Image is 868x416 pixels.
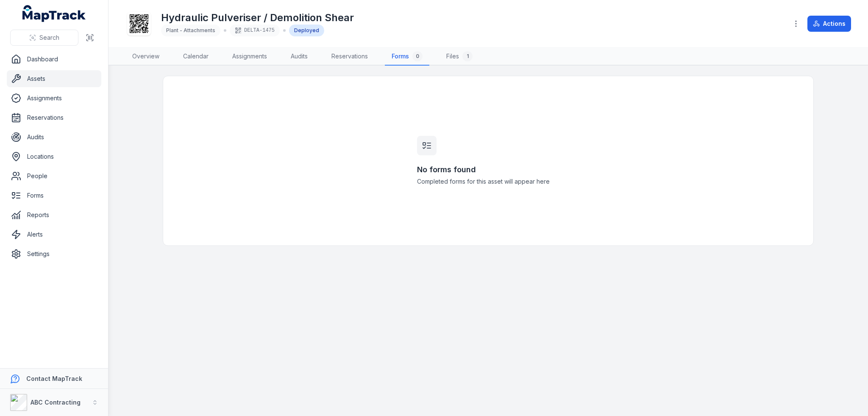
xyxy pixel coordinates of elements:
[325,48,375,66] a: Reservations
[7,187,101,204] a: Forms
[39,33,59,42] span: Search
[7,148,101,165] a: Locations
[385,48,429,66] a: Forms0
[7,51,101,68] a: Dashboard
[7,207,101,223] a: Reports
[10,30,78,46] button: Search
[440,48,479,66] a: Files1
[225,48,274,66] a: Assignments
[284,48,314,66] a: Audits
[7,90,101,107] a: Assignments
[7,129,101,146] a: Audits
[26,375,82,382] strong: Contact MapTrack
[125,48,166,66] a: Overview
[166,27,215,33] span: Plant - Attachments
[807,16,851,32] button: Actions
[7,226,101,243] a: Alerts
[289,25,324,36] div: Deployed
[7,245,101,262] a: Settings
[462,51,473,61] div: 1
[417,177,559,186] span: Completed forms for this asset will appear here
[230,25,280,36] div: DELTA-1475
[417,164,559,176] h3: No forms found
[412,51,423,61] div: 0
[31,399,81,406] strong: ABC Contracting
[7,109,101,126] a: Reservations
[161,11,354,25] h1: Hydraulic Pulveriser / Demolition Shear
[7,168,101,185] a: People
[7,70,101,87] a: Assets
[176,48,215,66] a: Calendar
[22,5,86,22] a: MapTrack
